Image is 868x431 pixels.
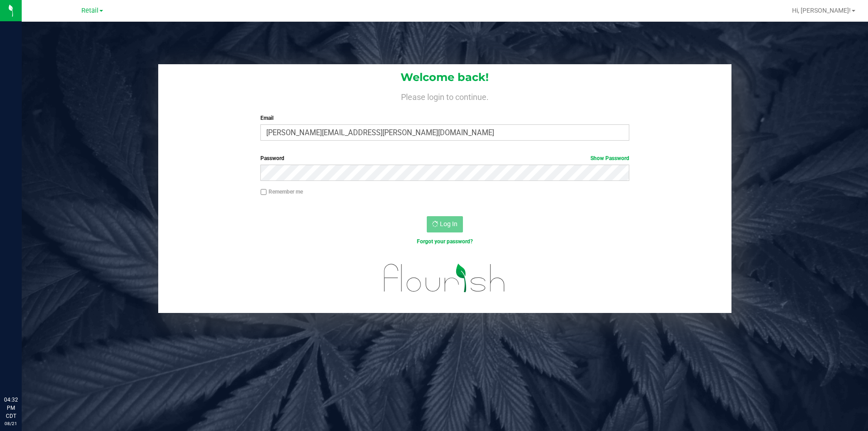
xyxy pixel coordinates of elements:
span: Hi, [PERSON_NAME]! [792,7,851,14]
input: Remember me [260,189,267,195]
span: Log In [440,220,458,227]
img: flourish_logo.svg [373,255,516,301]
h1: Welcome back! [158,71,731,83]
label: Remember me [260,188,303,196]
p: 08/21 [4,420,18,427]
p: 04:32 PM CDT [4,396,18,420]
span: Password [260,155,284,161]
span: Retail [81,7,99,14]
h4: Please login to continue. [158,90,731,101]
button: Log In [427,216,463,232]
a: Show Password [590,155,629,161]
a: Forgot your password? [417,238,473,245]
label: Email [260,114,629,122]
